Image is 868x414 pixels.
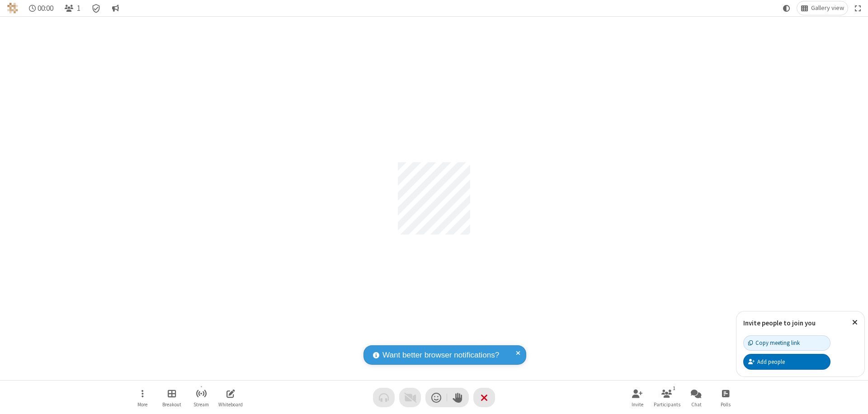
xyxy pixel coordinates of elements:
[77,4,80,13] span: 1
[162,402,181,407] span: Breakout
[473,388,495,407] button: End or leave meeting
[108,1,123,15] button: Conversation
[670,384,678,392] div: 1
[158,385,185,410] button: Manage Breakout Rooms
[845,311,864,334] button: Close popover
[683,385,710,410] button: Open chat
[7,3,18,14] img: QA Selenium DO NOT DELETE OR CHANGE
[129,385,156,410] button: Open menu
[217,385,244,410] button: Open shared whiteboard
[188,385,215,410] button: Start streaming
[748,339,800,347] div: Copy meeting link
[373,388,395,407] button: Audio problem - check your Internet connection or call by phone
[193,402,209,407] span: Stream
[811,5,844,12] span: Gallery view
[624,385,651,410] button: Invite participants (⌘+Shift+I)
[654,402,680,407] span: Participants
[721,402,731,407] span: Polls
[653,385,680,410] button: Open participant list
[399,388,421,407] button: Video
[61,1,84,15] button: Open participant list
[743,354,830,369] button: Add people
[779,1,794,15] button: Using system theme
[88,1,105,15] div: Meeting details Encryption enabled
[691,402,702,407] span: Chat
[851,1,865,15] button: Fullscreen
[38,4,53,13] span: 00:00
[447,388,469,407] button: Raise hand
[797,1,848,15] button: Change layout
[712,385,739,410] button: Open poll
[25,1,57,15] div: Timer
[218,402,243,407] span: Whiteboard
[632,402,643,407] span: Invite
[425,388,447,407] button: Send a reaction
[743,335,830,351] button: Copy meeting link
[137,402,147,407] span: More
[743,319,816,327] label: Invite people to join you
[382,349,499,361] span: Want better browser notifications?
